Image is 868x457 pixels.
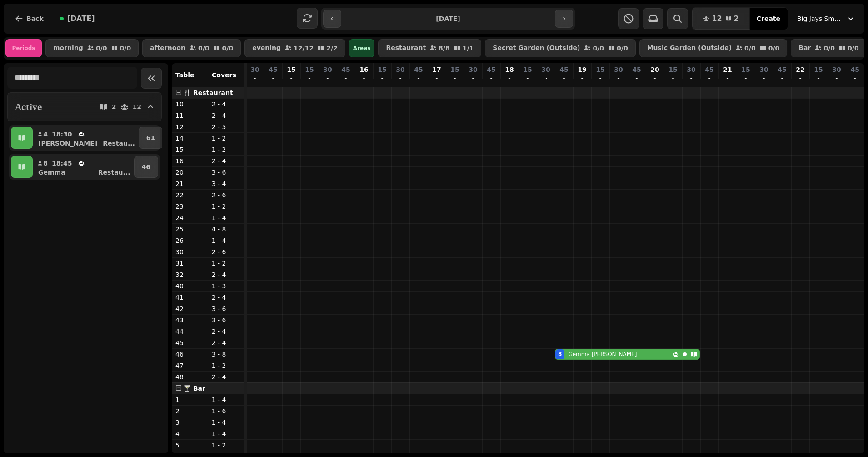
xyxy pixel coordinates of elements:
p: 1 - 4 [212,213,241,222]
p: 0 [269,76,277,85]
button: afternoon0/00/0 [142,39,241,57]
p: 0 [615,76,622,85]
p: 15 [523,65,532,74]
p: 1 - 4 [212,418,241,427]
p: Music Garden (Outside) [647,45,732,52]
p: 0 [688,76,695,85]
p: 3 - 6 [212,316,241,325]
p: 2 [175,407,205,416]
p: 0 [706,76,713,85]
p: 0 / 0 [120,45,131,51]
button: Bar0/00/0 [791,39,866,57]
p: 30 [687,65,695,74]
p: 45 [778,65,786,74]
button: Music Garden (Outside)0/00/0 [639,39,788,57]
button: 46 [134,156,158,178]
p: 1 - 3 [212,281,241,291]
span: [DATE] [67,15,95,22]
p: 45 [341,65,350,74]
p: 16 [175,156,205,166]
p: 30 [832,65,841,74]
span: 🍴 Restaurant [183,89,233,96]
p: 4 [175,429,205,438]
p: 30 [541,65,550,74]
p: 2 / 2 [326,45,338,51]
p: 0 [251,76,259,85]
p: 0 [724,76,731,85]
p: 45 [851,65,859,74]
p: 61 [146,133,155,142]
p: 45 [414,65,423,74]
p: 8 / 8 [439,45,450,51]
p: 15 [450,65,459,74]
p: afternoon [150,45,185,52]
p: 0 [415,76,422,85]
p: 12 [175,122,205,131]
span: Covers [212,71,236,79]
p: 42 [175,304,205,313]
p: 21 [723,65,732,74]
p: 0 / 0 [198,45,210,51]
p: 20 [650,65,659,74]
p: 18:45 [52,159,72,168]
p: 5 [175,441,205,450]
p: 3 [175,418,205,427]
span: 2 [734,15,739,22]
p: 0 [397,76,404,85]
p: 3 - 4 [212,179,241,188]
p: 1 - 4 [212,429,241,438]
p: 0 [433,76,440,85]
span: Big Jays Smokehouse [797,14,843,23]
p: 19 [578,65,586,74]
p: 0 [815,76,822,85]
p: 15 [378,65,386,74]
p: 47 [175,361,205,370]
p: evening [252,45,281,52]
p: 11 [175,111,205,120]
button: Back [7,8,51,30]
p: 2 - 4 [212,372,241,382]
p: 1 / 1 [463,45,474,51]
p: Restaurant [386,45,426,52]
p: 2 - 4 [212,327,241,336]
p: 30 [250,65,259,74]
p: 45 [269,65,277,74]
p: 0 [833,76,840,85]
p: 1 - 2 [212,134,241,143]
p: 44 [175,327,205,336]
p: 0 [797,76,804,85]
p: 16 [359,65,368,74]
h2: Active [15,100,42,113]
p: 0 [633,76,640,85]
p: 2 - 4 [212,293,241,302]
button: evening12/122/2 [244,39,345,57]
p: 0 [360,76,368,85]
p: 0 [742,76,749,85]
p: 0 / 0 [823,45,835,51]
p: 25 [175,225,205,234]
p: 45 [175,338,205,347]
p: 0 [506,76,513,85]
p: 15 [287,65,295,74]
p: 15 [596,65,604,74]
p: 14 [175,134,205,143]
p: 1 [175,395,205,404]
p: 46 [175,350,205,359]
p: 2 - 6 [212,191,241,200]
p: 0 [778,76,786,85]
span: Back [26,15,44,22]
p: 32 [175,270,205,279]
div: Areas [349,39,375,57]
p: [PERSON_NAME] [38,139,97,148]
button: Secret Garden (Outside)0/00/0 [485,39,635,57]
button: 122 [692,8,749,30]
p: 20 [175,168,205,177]
span: Create [757,15,780,22]
p: 4 [542,76,549,85]
span: Table [175,71,195,79]
p: 30 [469,65,477,74]
p: 0 [597,76,604,85]
p: 23 [175,202,205,211]
p: 18 [505,65,514,74]
p: Restau ... [98,168,130,177]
